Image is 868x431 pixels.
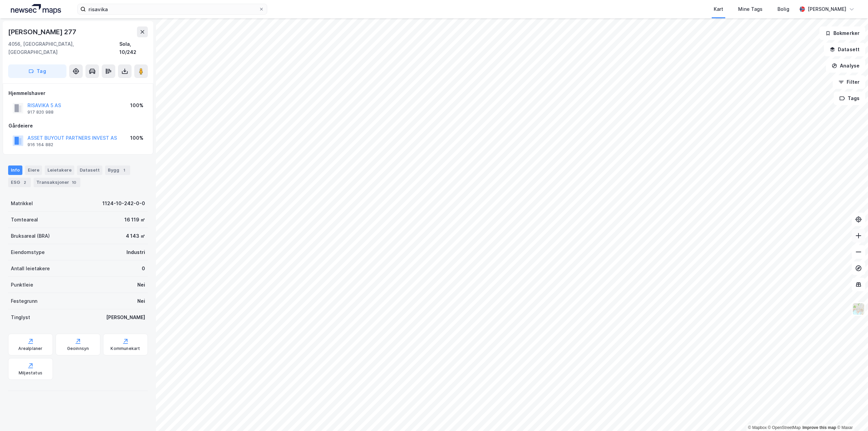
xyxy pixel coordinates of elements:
[137,297,145,305] div: Nei
[11,4,61,14] img: logo.a4113a55bc3d86da70a041830d287a7e.svg
[126,232,145,240] div: 4 143 ㎡
[8,122,147,130] div: Gårdeiere
[748,425,767,430] a: Mapbox
[27,110,54,115] div: 917 820 988
[21,179,28,186] div: 2
[852,302,865,315] img: Z
[19,370,42,376] div: Miljøstatus
[11,248,45,256] div: Eiendomstype
[71,179,78,186] div: 10
[119,40,148,56] div: Sola, 10/242
[130,134,143,142] div: 100%
[8,64,66,78] button: Tag
[768,425,801,430] a: OpenStreetMap
[11,199,33,208] div: Matrikkel
[124,216,145,224] div: 16 119 ㎡
[834,398,868,431] iframe: Chat Widget
[8,89,147,97] div: Hjemmelshaver
[142,265,145,273] div: 0
[834,398,868,431] div: Kontrollprogram for chat
[826,59,865,73] button: Analyse
[11,232,50,240] div: Bruksareal (BRA)
[45,165,74,175] div: Leietakere
[8,40,119,56] div: 4056, [GEOGRAPHIC_DATA], [GEOGRAPHIC_DATA]
[820,26,865,40] button: Bokmerker
[834,92,865,105] button: Tags
[102,199,145,208] div: 1124-10-242-0-0
[137,281,145,289] div: Nei
[777,5,789,13] div: Bolig
[77,165,102,175] div: Datasett
[67,346,89,351] div: Geoinnsyn
[18,346,42,351] div: Arealplaner
[111,346,140,351] div: Kommunekart
[105,165,130,175] div: Bygg
[121,167,127,174] div: 1
[8,26,78,37] div: [PERSON_NAME] 277
[27,142,53,148] div: 916 164 882
[11,216,38,224] div: Tomteareal
[126,248,145,256] div: Industri
[824,43,865,56] button: Datasett
[808,5,846,13] div: [PERSON_NAME]
[106,313,145,321] div: [PERSON_NAME]
[25,165,42,175] div: Eiere
[34,178,80,187] div: Transaksjoner
[803,425,836,430] a: Improve this map
[11,313,30,321] div: Tinglyst
[11,297,37,305] div: Festegrunn
[8,178,31,187] div: ESG
[11,265,50,273] div: Antall leietakere
[11,281,33,289] div: Punktleie
[130,101,143,110] div: 100%
[738,5,763,13] div: Mine Tags
[8,165,22,175] div: Info
[714,5,723,13] div: Kart
[86,4,259,14] input: Søk på adresse, matrikkel, gårdeiere, leietakere eller personer
[833,75,865,89] button: Filter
